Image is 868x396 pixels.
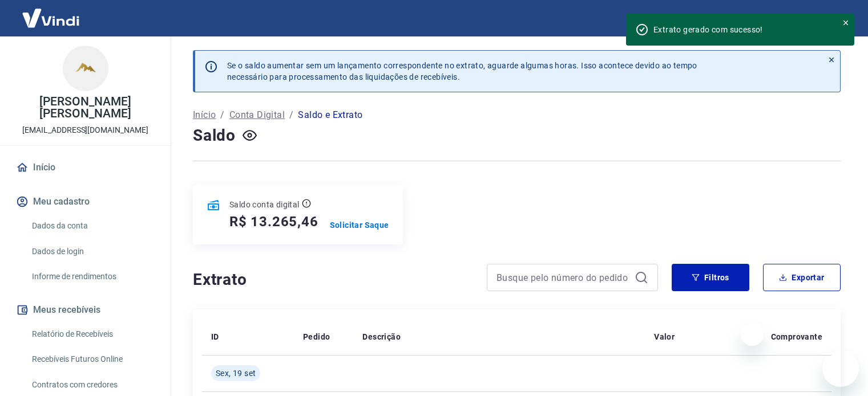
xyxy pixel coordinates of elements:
[193,124,236,147] h4: Saldo
[22,124,148,136] p: [EMAIL_ADDRESS][DOMAIN_NAME]
[330,219,389,231] a: Solicitar Saque
[27,240,157,263] a: Dados de login
[229,213,318,231] h5: R$ 13.265,46
[653,24,828,35] div: Extrato gerado com sucesso!
[14,1,88,35] img: Vindi
[303,331,330,342] p: Pedido
[813,8,854,29] button: Sair
[27,348,157,371] a: Recebíveis Futuros Online
[229,199,300,210] p: Saldo conta digital
[193,108,216,122] a: Início
[289,108,293,122] p: /
[216,368,256,379] span: Sex, 19 set
[27,265,157,288] a: Informe de rendimentos
[227,60,697,83] p: Se o saldo aumentar sem um lançamento correspondente no extrato, aguarde algumas horas. Isso acon...
[220,108,224,122] p: /
[822,350,859,387] iframe: Botão para abrir a janela de mensagens
[27,322,157,346] a: Relatório de Recebíveis
[63,46,108,91] img: 14735f01-f5cc-4dd2-a4f4-22c59d3034c2.jpeg
[27,214,157,238] a: Dados da conta
[211,331,219,342] p: ID
[496,269,630,286] input: Busque pelo número do pedido
[229,108,285,122] a: Conta Digital
[14,155,157,180] a: Início
[193,268,473,291] h4: Extrato
[298,108,362,122] p: Saldo e Extrato
[362,331,401,342] p: Descrição
[9,96,162,120] p: [PERSON_NAME] [PERSON_NAME]
[14,189,157,214] button: Meu cadastro
[672,264,749,291] button: Filtros
[14,297,157,322] button: Meus recebíveis
[763,264,841,291] button: Exportar
[654,331,675,342] p: Valor
[741,323,764,346] iframe: Fechar mensagem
